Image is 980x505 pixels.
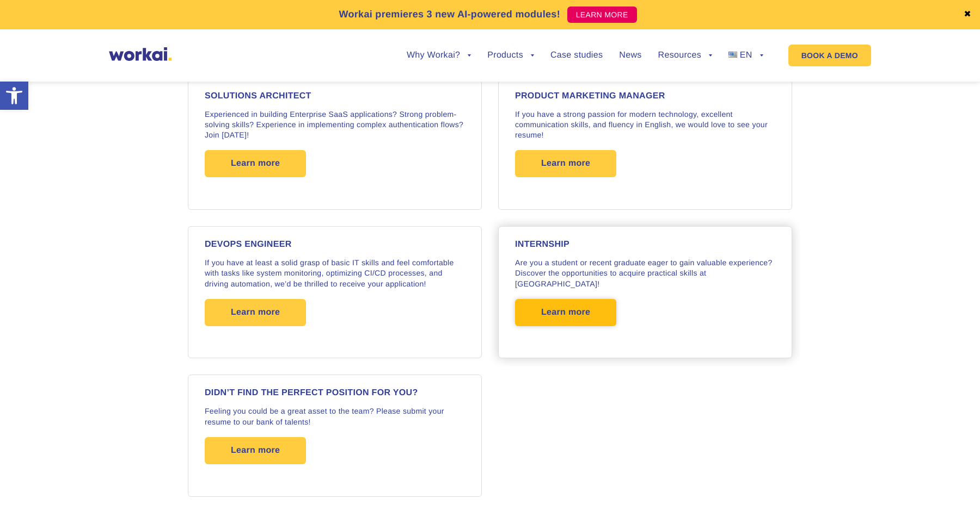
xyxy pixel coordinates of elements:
span: Learn more [541,150,590,177]
strong: Internship [515,240,569,249]
a: PRODUCT MARKETING MANAGER If you have a strong passion for modern technology, excellent communica... [490,70,800,218]
a: Resources [658,51,712,60]
p: Experienced in building Enterprise SaaS applications? Strong problem-solving skills? Experience i... [205,109,465,141]
strong: Didn’t find the perfect position for you? [205,388,418,397]
a: BOOK A DEMO [788,45,871,66]
a: Case studies [550,51,603,60]
a: Why Workai? [407,51,471,60]
span: Learn more [231,299,280,326]
a: Didn’t find the perfect position for you? Feeling you could be a great asset to the team? Please ... [180,366,490,504]
a: DEVOPS ENGINEER If you have at least a solid grasp of basic IT skills and feel comfortable with t... [180,218,490,366]
span: EN [740,51,752,60]
a: Products [487,51,534,60]
span: Learn more [231,150,280,177]
a: Internship Are you a student or recent graduate eager to gain valuable experience? Discover the o... [490,218,800,366]
a: SOLUTIONS ARCHITECT Experienced in building Enterprise SaaS applications? Strong problem-solving ... [180,70,490,218]
span: Learn more [541,299,590,326]
h4: PRODUCT MARKETING MANAGER [515,92,775,101]
span: Learn more [231,437,280,464]
p: If you have a strong passion for modern technology, excellent communication skills, and fluency i... [515,109,775,141]
p: Workai premieres 3 new AI-powered modules! [339,7,560,22]
p: Are you a student or recent graduate eager to gain valuable experience? Discover the opportunitie... [515,258,775,289]
a: ✖ [964,10,971,19]
span: Feeling you could be a great asset to the team? Please submit your resume to our bank of talents! [205,407,444,426]
p: If you have at least a solid grasp of basic IT skills and feel comfortable with tasks like system... [205,258,465,289]
a: LEARN MORE [567,7,637,23]
a: News [619,51,641,60]
h4: SOLUTIONS ARCHITECT [205,92,465,101]
h4: DEVOPS ENGINEER [205,240,465,249]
